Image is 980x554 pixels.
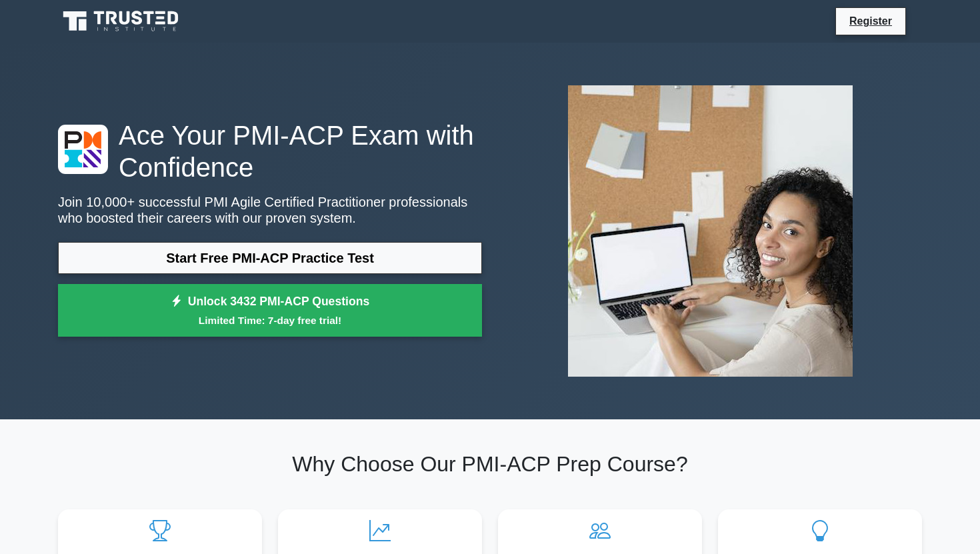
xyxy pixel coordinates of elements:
[75,313,465,328] small: Limited Time: 7-day free trial!
[58,242,482,274] a: Start Free PMI-ACP Practice Test
[58,119,482,183] h1: Ace Your PMI-ACP Exam with Confidence
[841,13,900,29] a: Register
[58,284,482,337] a: Unlock 3432 PMI-ACP QuestionsLimited Time: 7-day free trial!
[58,451,922,477] h2: Why Choose Our PMI-ACP Prep Course?
[58,194,482,226] p: Join 10,000+ successful PMI Agile Certified Practitioner professionals who boosted their careers ...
